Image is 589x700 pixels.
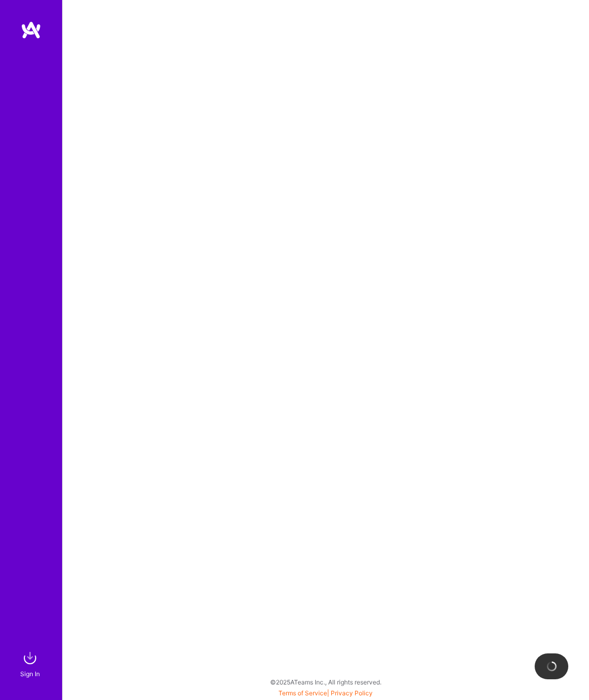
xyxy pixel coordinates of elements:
img: loading [546,660,558,673]
a: sign inSign In [22,648,40,679]
a: Privacy Policy [331,689,373,697]
img: sign in [20,648,40,668]
span: | [278,689,373,697]
div: Sign In [20,668,40,679]
div: © 2025 ATeams Inc., All rights reserved. [62,669,589,695]
a: Terms of Service [278,689,327,697]
img: logo [21,21,41,39]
